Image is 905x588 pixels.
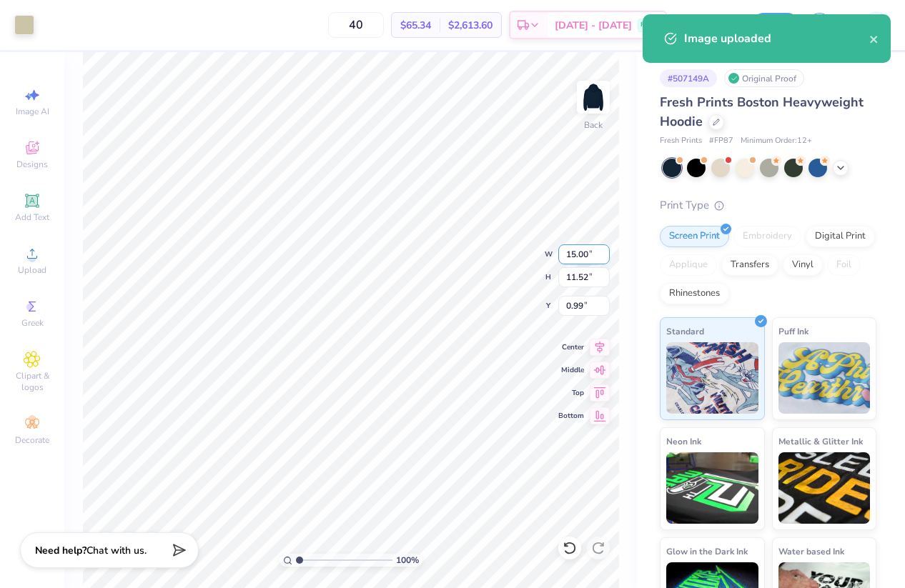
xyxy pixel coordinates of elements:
div: Foil [827,254,861,276]
div: Original Proof [724,69,804,87]
span: Fresh Prints [660,135,702,147]
span: Water based Ink [778,544,844,559]
span: # FP87 [709,135,733,147]
div: Back [584,119,603,131]
span: Decorate [15,434,49,446]
img: Standard [666,342,758,414]
span: $2,613.60 [448,18,493,33]
span: Designs [16,159,48,170]
span: Greek [21,317,44,329]
div: Screen Print [660,226,729,247]
span: $65.34 [400,18,431,33]
div: Vinyl [783,254,823,276]
span: Glow in the Dark Ink [666,544,748,559]
img: Puff Ink [778,342,871,414]
div: Embroidery [733,226,801,247]
span: Chat with us. [86,544,147,557]
span: Upload [18,264,46,276]
span: Center [558,342,584,352]
div: Image uploaded [684,30,869,47]
span: Puff Ink [778,324,808,339]
img: Back [579,83,608,111]
div: Print Type [660,197,876,214]
span: [DATE] - [DATE] [555,18,632,33]
div: Digital Print [806,226,875,247]
span: Fresh Prints Boston Heavyweight Hoodie [660,94,864,130]
span: Bottom [558,411,584,421]
span: Minimum Order: 12 + [741,135,812,147]
img: Neon Ink [666,452,758,524]
div: Rhinestones [660,283,729,304]
input: – – [328,12,384,38]
div: Applique [660,254,717,276]
img: Metallic & Glitter Ink [778,452,871,524]
span: Add Text [15,211,49,223]
span: Standard [666,324,704,339]
div: Transfers [721,254,778,276]
button: close [869,30,879,47]
span: Metallic & Glitter Ink [778,434,863,449]
input: Untitled Design [674,11,744,39]
span: Top [558,388,584,398]
span: Neon Ink [666,434,701,449]
span: Image AI [16,106,49,117]
span: Clipart & logos [7,370,57,393]
span: 100 % [396,554,419,567]
strong: Need help? [35,544,86,557]
div: # 507149A [660,69,717,87]
span: Middle [558,365,584,375]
